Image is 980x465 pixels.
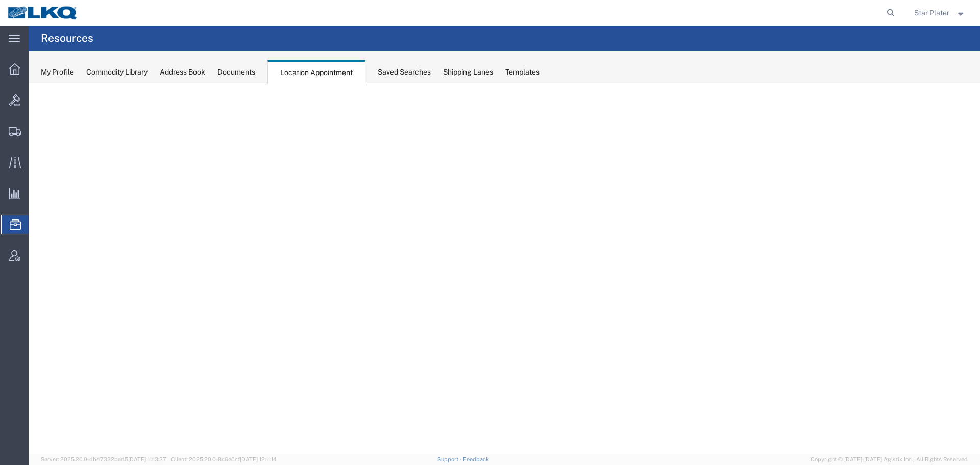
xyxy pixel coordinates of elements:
span: Star Plater [914,7,949,18]
span: Client: 2025.20.0-8c6e0cf [171,456,277,462]
a: Feedback [463,456,489,462]
a: Support [437,456,463,462]
button: Star Plater [914,7,966,19]
div: My Profile [41,67,74,78]
div: Location Appointment [267,60,365,84]
div: Address Book [160,67,205,78]
div: Documents [217,67,255,78]
div: Saved Searches [378,67,431,78]
div: Shipping Lanes [443,67,493,78]
span: Server: 2025.20.0-db47332bad5 [41,456,166,462]
img: logo [7,5,79,20]
span: [DATE] 12:11:14 [240,456,277,462]
span: Copyright © [DATE]-[DATE] Agistix Inc., All Rights Reserved [811,455,968,464]
span: [DATE] 11:13:37 [128,456,166,462]
iframe: FS Legacy Container [29,83,980,454]
h4: Resources [41,26,93,51]
div: Templates [505,67,540,78]
div: Commodity Library [86,67,148,78]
